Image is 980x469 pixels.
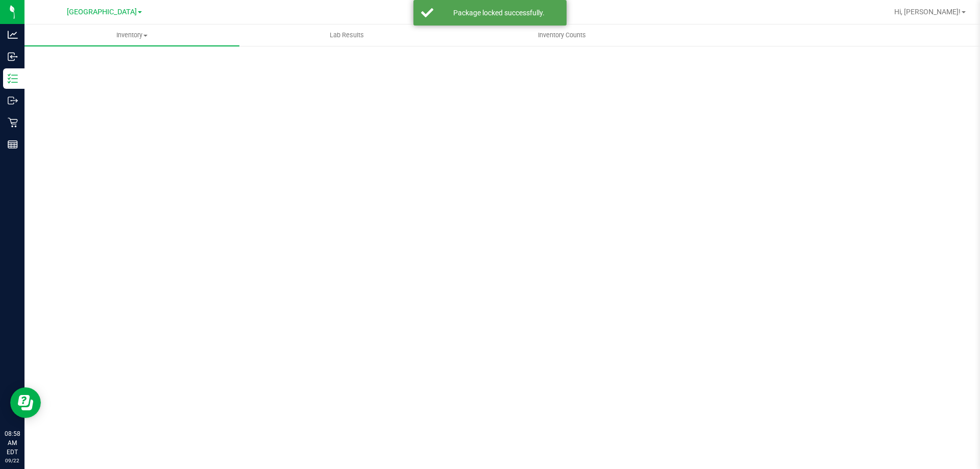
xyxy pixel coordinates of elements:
[454,24,669,46] a: Inventory Counts
[8,95,18,106] inline-svg: Outbound
[239,24,454,46] a: Lab Results
[24,24,239,46] a: Inventory
[8,52,18,62] inline-svg: Inbound
[894,8,961,16] span: Hi, [PERSON_NAME]!
[524,31,600,40] span: Inventory Counts
[5,457,20,464] p: 09/22
[8,30,18,40] inline-svg: Analytics
[439,8,559,18] div: Package locked successfully.
[316,31,378,40] span: Lab Results
[8,73,18,84] inline-svg: Inventory
[67,8,137,16] span: [GEOGRAPHIC_DATA]
[8,139,18,150] inline-svg: Reports
[24,31,239,40] span: Inventory
[8,117,18,128] inline-svg: Retail
[5,429,20,457] p: 08:58 AM EDT
[10,387,41,418] iframe: Resource center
